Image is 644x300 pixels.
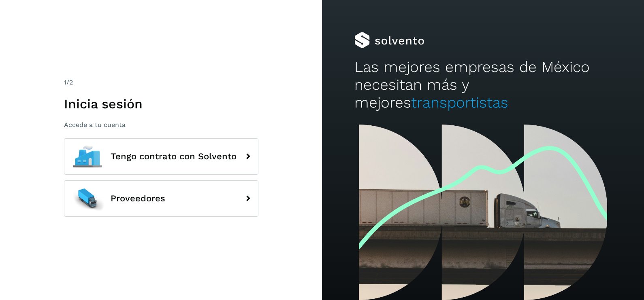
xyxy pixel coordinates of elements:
h1: Inicia sesión [64,96,258,112]
span: transportistas [411,94,508,111]
span: Tengo contrato con Solvento [111,152,237,161]
div: /2 [64,78,258,87]
span: Proveedores [111,194,165,203]
button: Proveedores [64,180,258,217]
h2: Las mejores empresas de México necesitan más y mejores [354,58,612,112]
span: 1 [64,78,66,86]
button: Tengo contrato con Solvento [64,138,258,175]
p: Accede a tu cuenta [64,121,258,129]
